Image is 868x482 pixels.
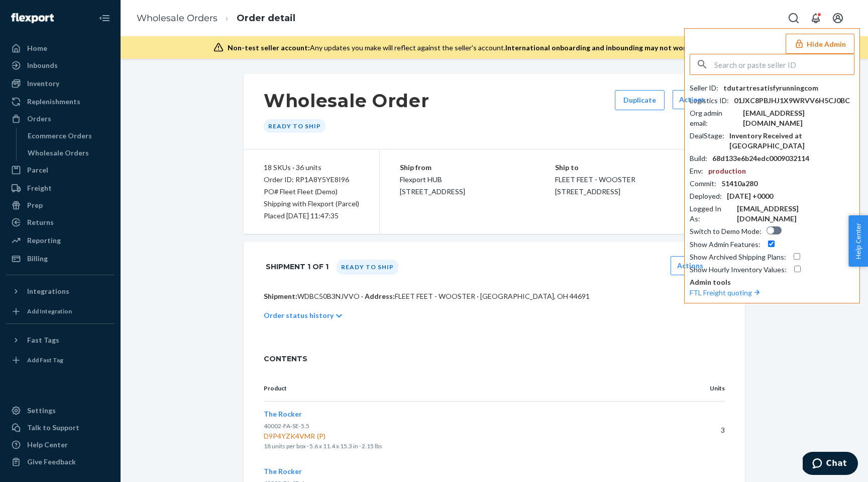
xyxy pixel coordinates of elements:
p: WDBC50B3NJVVO · FLEET FEET - WOOSTER · [GEOGRAPHIC_DATA], OH 44691 [264,291,725,301]
div: Inventory [27,78,59,89]
img: Flexport logo [11,13,54,23]
p: Admin tools [690,277,854,287]
p: 18 units per box · 5.6 x 11.4 x 15.3 in · 2.15 lbs [264,441,667,451]
div: [EMAIL_ADDRESS][DOMAIN_NAME] [743,108,854,128]
a: Orders [6,111,115,127]
a: Add Integration [6,303,115,319]
div: Add Fast Tag [27,356,63,364]
div: Placed [DATE] 11:47:35 [264,210,359,222]
button: Open account menu [828,8,848,28]
div: Home [27,43,47,53]
span: The Rocker [264,467,302,475]
h1: Shipment 1 of 1 [266,256,329,277]
span: FLEET FEET - WOOSTER [STREET_ADDRESS] [555,175,635,196]
button: Close Navigation [94,8,115,28]
input: Search or paste seller ID [714,54,854,74]
button: Hide Admin [786,34,854,54]
button: Fast Tags [6,332,115,348]
span: Flexport HUB [STREET_ADDRESS] [400,175,465,196]
a: Home [6,40,115,56]
span: Address: [365,292,395,300]
div: Ready to ship [337,260,398,275]
div: Reporting [27,235,61,246]
a: Parcel [6,162,115,178]
span: D9P4YZK4VMR [264,431,667,441]
div: Fast Tags [27,335,59,345]
div: Commit : [690,179,716,189]
a: Ecommerce Orders [23,128,115,144]
p: 3 [683,425,725,435]
div: Switch to Demo Mode : [690,226,762,236]
a: Wholesale Orders [137,13,218,24]
div: Show Hourly Inventory Values : [690,265,787,275]
a: Prep [6,197,115,213]
div: Show Admin Features : [690,239,761,250]
div: Orders [27,114,51,124]
div: Returns [27,217,54,227]
div: 18 SKUs · 36 units [264,162,359,174]
span: 40002-FA-SE-5.5 [264,422,309,430]
p: Units [683,384,725,393]
button: Open Search Box [784,8,804,28]
a: FTL Freight quoting [690,288,762,297]
a: Reporting [6,232,115,249]
button: Integrations [6,283,115,299]
div: tdutartresatisfyrunningcom [723,83,818,93]
div: DealStage : [690,131,724,141]
label: Actions [677,261,703,271]
div: Env : [690,166,703,176]
span: CONTENTS [264,354,725,364]
iframe: Opens a widget where you can chat to one of our agents [803,452,858,477]
div: Replenishments [27,97,80,107]
div: 01JXC8PBJHJ1X9WRVV6H5CJ0BC [734,96,850,106]
div: Inbounds [27,60,58,70]
p: Shipping with Flexport (Parcel) [264,198,359,210]
div: PO# Fleet Fleet (Demo) [264,186,359,198]
div: Logistics ID : [690,96,729,106]
div: Prep [27,200,43,210]
div: [EMAIL_ADDRESS][DOMAIN_NAME] [737,204,854,224]
button: The Rocker [264,409,302,419]
p: Order status history [264,310,334,320]
div: production [708,166,746,176]
span: Non-test seller account: [228,43,310,52]
div: 68d133e6b24edc0009032114 [712,153,809,164]
div: (P) [315,431,328,441]
button: Duplicate [615,90,665,110]
div: Inventory Received at [GEOGRAPHIC_DATA] [729,131,854,151]
p: Ship from [400,162,555,174]
button: Give Feedback [6,454,115,470]
div: Integrations [27,286,69,296]
a: Inventory [6,75,115,92]
a: Replenishments [6,94,115,110]
div: Order ID: RP1A8Y5YE8I96 [264,174,359,186]
a: Order detail [237,13,295,24]
div: Ecommerce Orders [28,131,92,141]
button: Talk to Support [6,420,115,436]
a: Help Center [6,437,115,453]
a: Wholesale Orders [23,145,115,161]
ol: breadcrumbs [129,4,303,33]
div: Seller ID : [690,83,718,93]
div: Settings [27,406,56,416]
a: Inbounds [6,57,115,73]
a: Settings [6,403,115,419]
div: Deployed : [690,191,722,201]
div: 51410a280 [721,179,757,189]
div: Give Feedback [27,457,76,467]
a: Add Fast Tag [6,352,115,368]
a: Freight [6,180,115,196]
button: Help Center [848,215,868,267]
button: Open notifications [806,8,826,28]
span: International onboarding and inbounding may not work during impersonation. [505,43,766,52]
div: Add Integration [27,307,72,315]
div: [DATE] +0000 [727,191,773,201]
div: Ready to ship [264,119,325,133]
div: Freight [27,183,52,193]
div: Billing [27,254,48,264]
div: Help Center [27,440,68,450]
div: Any updates you make will reflect against the seller's account. [228,43,766,53]
span: The Rocker [264,410,302,418]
